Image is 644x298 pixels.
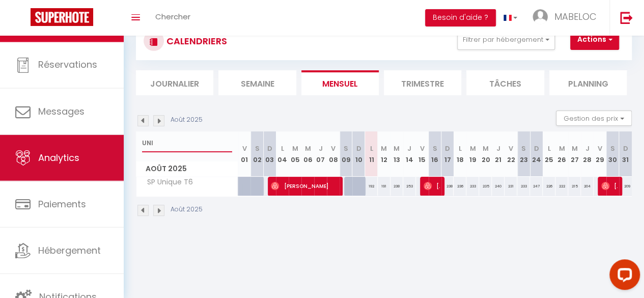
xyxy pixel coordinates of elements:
[378,131,390,177] th: 12
[384,70,461,95] li: Trimestre
[171,205,203,214] p: Août 2025
[606,131,619,177] th: 30
[568,177,581,196] div: 215
[470,144,476,153] abbr: M
[530,131,543,177] th: 24
[619,177,632,196] div: 209
[620,11,633,24] img: logout
[517,131,530,177] th: 23
[378,177,390,196] div: 191
[558,144,565,153] abbr: M
[479,131,492,177] th: 20
[555,131,568,177] th: 26
[549,70,627,95] li: Planning
[521,144,526,153] abbr: S
[407,144,411,153] abbr: J
[164,30,227,52] h3: CALENDRIERS
[581,131,594,177] th: 28
[517,177,530,196] div: 233
[543,177,555,196] div: 226
[344,144,348,153] abbr: S
[289,131,301,177] th: 05
[267,144,272,153] abbr: D
[466,177,479,196] div: 233
[301,131,314,177] th: 06
[454,177,466,196] div: 236
[403,131,416,177] th: 14
[238,131,251,177] th: 01
[424,176,440,196] span: [PERSON_NAME]
[547,144,550,153] abbr: L
[403,177,416,196] div: 253
[250,131,263,177] th: 02
[365,177,378,196] div: 192
[38,59,97,71] span: Réservations
[457,30,555,50] button: Filtrer par hébergement
[601,255,644,298] iframe: LiveChat chat widget
[255,144,259,153] abbr: S
[420,144,425,153] abbr: V
[619,131,632,177] th: 31
[555,177,568,196] div: 222
[534,144,539,153] abbr: D
[571,144,577,153] abbr: M
[38,244,101,257] span: Hébergement
[610,144,615,153] abbr: S
[136,70,213,95] li: Journalier
[301,70,379,95] li: Mensuel
[454,131,466,177] th: 18
[38,151,79,164] span: Analytics
[340,131,352,177] th: 09
[305,144,311,153] abbr: M
[429,131,441,177] th: 16
[370,144,373,153] abbr: L
[594,131,606,177] th: 29
[416,131,429,177] th: 15
[556,111,632,126] button: Gestion des prix
[394,144,400,153] abbr: M
[441,131,454,177] th: 17
[352,131,365,177] th: 10
[242,144,246,153] abbr: V
[276,131,289,177] th: 04
[505,177,517,196] div: 231
[365,131,378,177] th: 11
[459,144,462,153] abbr: L
[331,144,335,153] abbr: V
[31,8,93,26] img: Super Booking
[433,144,437,153] abbr: S
[483,144,489,153] abbr: M
[263,131,276,177] th: 03
[496,144,500,153] abbr: J
[327,131,340,177] th: 08
[530,177,543,196] div: 247
[425,9,496,26] button: Besoin d'aide ?
[138,177,195,188] span: SP Unique T6
[292,144,298,153] abbr: M
[509,144,513,153] abbr: V
[554,10,597,23] span: MABELOC
[136,161,238,176] span: Août 2025
[585,144,589,153] abbr: J
[570,30,619,50] button: Actions
[390,177,403,196] div: 238
[505,131,517,177] th: 22
[314,131,327,177] th: 07
[319,144,323,153] abbr: J
[441,177,454,196] div: 238
[38,198,86,210] span: Paiements
[381,144,387,153] abbr: M
[543,131,555,177] th: 25
[533,9,548,24] img: ...
[281,144,284,153] abbr: L
[155,11,190,22] span: Chercher
[492,131,505,177] th: 21
[568,131,581,177] th: 27
[38,105,85,118] span: Messages
[466,70,544,95] li: Tâches
[598,144,602,153] abbr: V
[271,176,336,196] span: [PERSON_NAME]
[601,176,618,196] span: [PERSON_NAME]
[581,177,594,196] div: 204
